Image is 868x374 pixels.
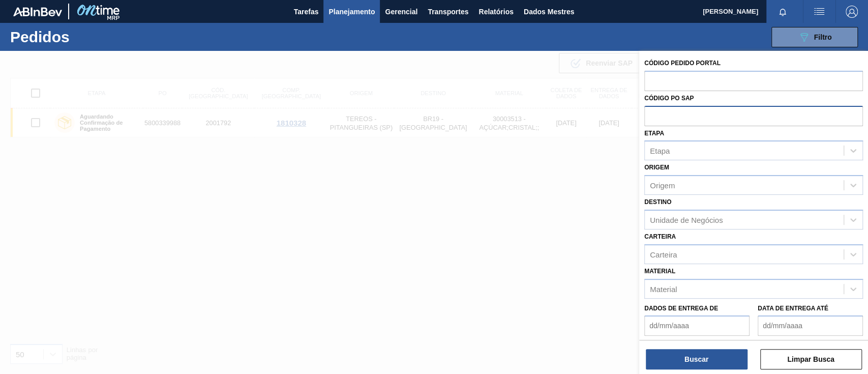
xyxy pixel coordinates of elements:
[813,6,825,18] img: ações do usuário
[428,8,468,16] font: Transportes
[650,250,677,258] font: Carteira
[13,7,62,16] img: TNhmsLtSVTkK8tSr43FrP2fwEKptu5GPRR3wAAAABJRU5ErkJggg==
[644,268,675,275] font: Material
[328,8,375,16] font: Planejamento
[758,315,863,336] input: dd/mm/aaaa
[766,5,799,19] button: Notificações
[644,315,750,336] input: dd/mm/aaaa
[650,284,677,293] font: Material
[644,164,669,171] font: Origem
[524,8,575,16] font: Dados Mestres
[385,8,417,16] font: Gerencial
[650,215,723,224] font: Unidade de Negócios
[703,8,758,15] font: [PERSON_NAME]
[846,6,858,18] img: Sair
[814,33,832,41] font: Filtro
[10,28,70,45] font: Pedidos
[294,8,319,16] font: Tarefas
[644,233,676,240] font: Carteira
[644,60,721,67] font: Código Pedido Portal
[650,181,675,190] font: Origem
[644,130,664,137] font: Etapa
[644,305,718,312] font: Dados de Entrega de
[644,198,671,206] font: Destino
[771,27,858,47] button: Filtro
[478,8,513,16] font: Relatórios
[758,305,828,312] font: Data de Entrega até
[650,147,670,155] font: Etapa
[644,95,694,102] font: Código PO SAP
